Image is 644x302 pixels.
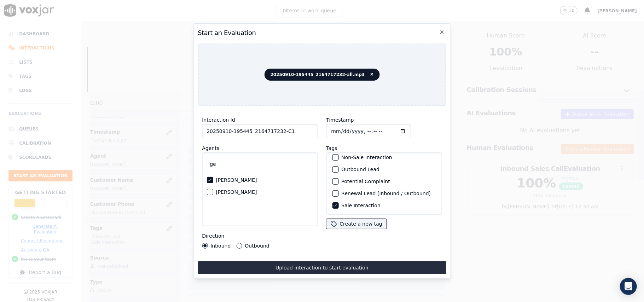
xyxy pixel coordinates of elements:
[341,191,431,196] label: Renewal Lead (Inbound / Outbound)
[341,179,390,184] label: Potential Complaint
[341,155,392,160] label: Non-Sale Interaction
[202,233,224,239] label: Direction
[341,167,379,172] label: Outbound Lead
[326,145,337,151] label: Tags
[245,243,269,248] label: Outbound
[202,145,219,151] label: Agents
[198,28,446,38] h2: Start an Evaluation
[207,157,313,171] input: Search Agents...
[341,203,380,208] label: Sale Interaction
[265,69,380,81] span: 20250910-195445_2164717232-all.mp3
[620,278,637,295] div: Open Intercom Messenger
[326,117,354,123] label: Timestamp
[198,261,446,274] button: Upload interaction to start evaluation
[216,190,257,194] label: [PERSON_NAME]
[326,219,386,229] button: Create a new tag
[202,117,235,123] label: Interaction Id
[210,243,231,248] label: Inbound
[202,124,318,138] input: reference id, file name, etc
[216,178,257,182] label: [PERSON_NAME]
